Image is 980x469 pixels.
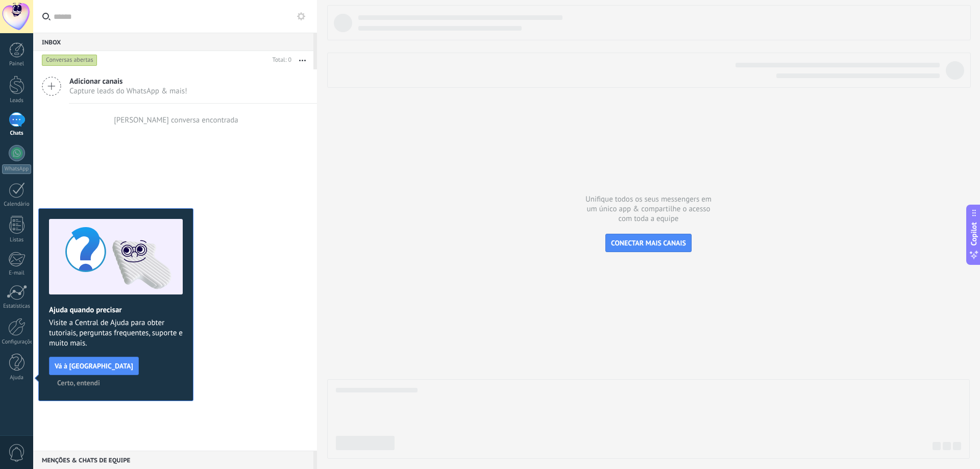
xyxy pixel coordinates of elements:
span: Adicionar canais [69,77,187,86]
div: Ajuda [2,375,32,381]
button: Vá à [GEOGRAPHIC_DATA] [49,357,139,375]
span: CONECTAR MAIS CANAIS [611,238,686,248]
span: Copilot [969,222,979,245]
div: Estatísticas [2,303,32,310]
span: Visite a Central de Ajuda para obter tutoriais, perguntas frequentes, suporte e muito mais. [49,318,183,349]
div: WhatsApp [2,164,31,174]
div: Total: 0 [268,55,291,65]
div: Conversas abertas [42,54,97,66]
div: Painel [2,61,32,67]
button: CONECTAR MAIS CANAIS [605,234,692,252]
button: Mais [291,51,313,69]
div: E-mail [2,270,32,277]
span: Capture leads do WhatsApp & mais! [69,86,187,96]
div: Leads [2,97,32,104]
div: Calendário [2,201,32,208]
h2: Ajuda quando precisar [49,305,183,315]
button: Certo, entendi [53,375,105,390]
div: [PERSON_NAME] conversa encontrada [114,115,238,125]
div: Listas [2,237,32,243]
div: Menções & Chats de equipe [33,451,313,469]
span: Vá à [GEOGRAPHIC_DATA] [55,362,133,369]
div: Configurações [2,339,32,345]
div: Inbox [33,33,313,51]
div: Chats [2,130,32,137]
span: Certo, entendi [57,379,100,386]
